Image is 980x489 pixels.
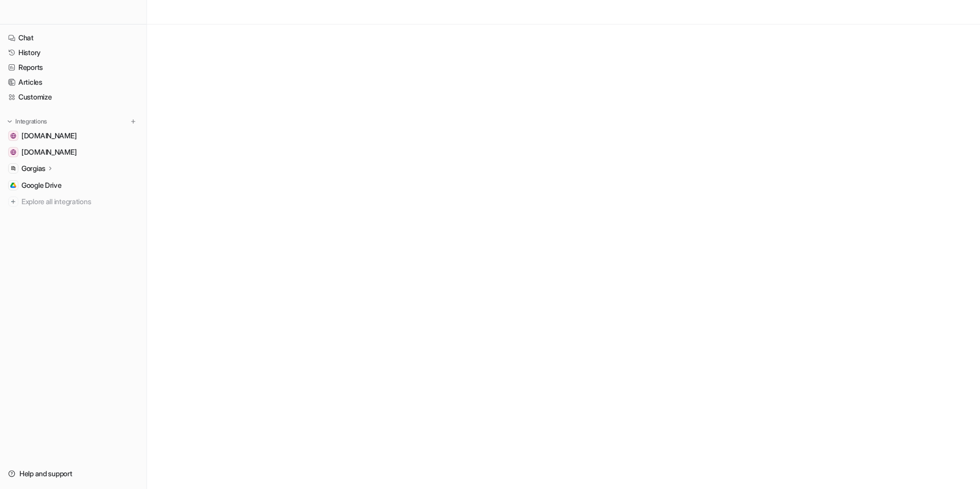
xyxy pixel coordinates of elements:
a: Chat [4,31,142,45]
img: explore all integrations [8,197,18,207]
span: Explore all integrations [21,193,138,210]
span: [DOMAIN_NAME] [21,147,77,157]
a: Reports [4,60,142,75]
a: History [4,45,142,60]
img: menu_add.svg [130,118,137,125]
img: Gorgias [10,165,16,172]
a: Articles [4,75,142,89]
p: Integrations [15,117,47,126]
a: Customize [4,90,142,104]
span: [DOMAIN_NAME] [21,131,77,141]
img: help.sauna.space [10,133,16,139]
a: Explore all integrations [4,194,142,209]
a: Help and support [4,467,142,481]
img: sauna.space [10,149,16,155]
a: Google DriveGoogle Drive [4,178,142,192]
a: help.sauna.space[DOMAIN_NAME] [4,129,142,143]
p: Gorgias [21,163,45,174]
img: expand menu [6,118,13,125]
span: Google Drive [21,180,62,190]
img: Google Drive [10,182,16,188]
a: sauna.space[DOMAIN_NAME] [4,145,142,159]
button: Integrations [4,116,50,127]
